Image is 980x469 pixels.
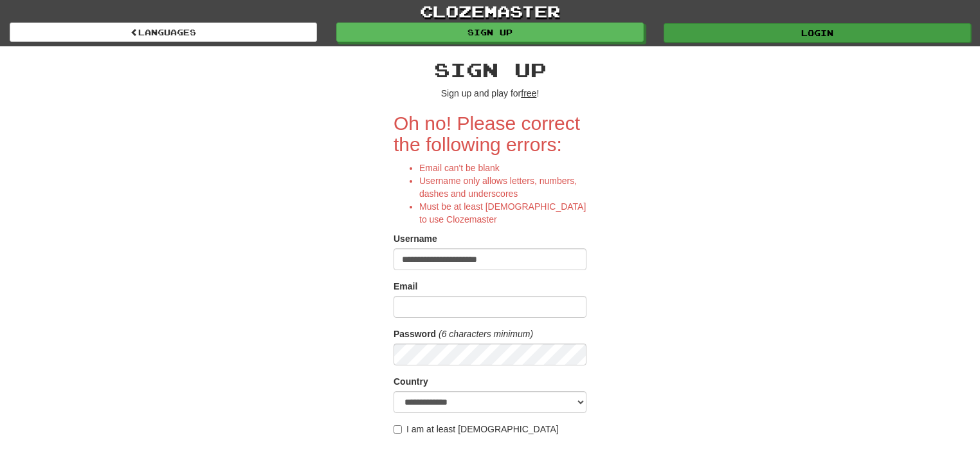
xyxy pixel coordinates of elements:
h2: Sign up [394,59,586,80]
a: Languages [10,23,317,42]
p: Sign up and play for ! [394,87,586,100]
input: I am at least [DEMOGRAPHIC_DATA] [394,425,402,434]
h2: Oh no! Please correct the following errors: [394,113,586,155]
li: Must be at least [DEMOGRAPHIC_DATA] to use Clozemaster [419,200,586,226]
label: Country [394,375,428,388]
label: Password [394,327,436,340]
li: Email can't be blank [419,161,586,174]
label: I am at least [DEMOGRAPHIC_DATA] [394,423,559,436]
a: Sign up [336,23,644,42]
li: Username only allows letters, numbers, dashes and underscores [419,174,586,200]
u: free [521,88,536,98]
label: Email [394,280,417,293]
em: (6 characters minimum) [439,329,533,339]
label: Username [394,232,437,245]
a: Login [664,23,971,42]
